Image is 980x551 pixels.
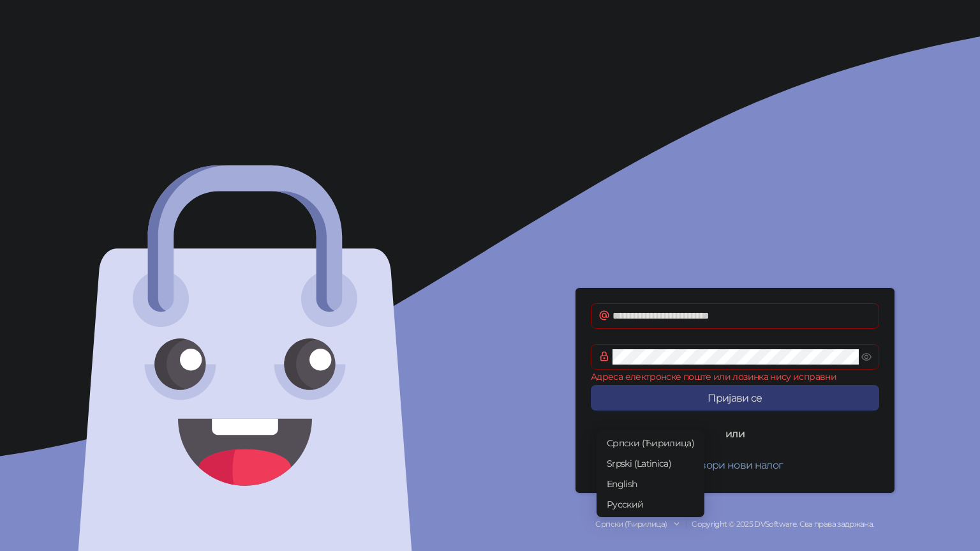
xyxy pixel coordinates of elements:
[591,460,879,471] a: Отвори нови налог
[861,352,872,362] span: eye
[591,452,879,478] button: Отвори нови налог
[607,457,694,471] span: Srpski (Latinica)
[591,370,879,384] div: Адреса електронске поште или лозинка нису исправни
[74,165,417,551] img: logo-face.svg
[607,477,694,491] span: English
[595,518,667,531] div: Српски (Ћирилица)
[715,426,755,442] span: или
[607,436,694,450] span: Српски (Ћирилица)
[490,518,980,531] div: Copyright © 2025 DVSoftware. Сва права задржана.
[607,497,694,511] span: Русский
[591,385,879,411] button: Пријави се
